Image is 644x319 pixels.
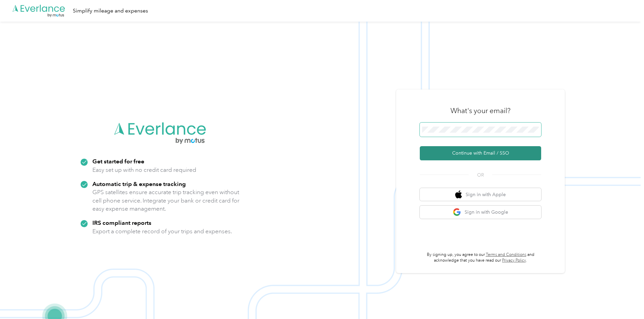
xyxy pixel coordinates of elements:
[92,188,240,213] p: GPS satellites ensure accurate trip tracking even without cell phone service. Integrate your bank...
[92,166,196,174] p: Easy set up with no credit card required
[420,146,541,160] button: Continue with Email / SSO
[73,7,148,15] div: Simplify mileage and expenses
[92,219,151,226] strong: IRS compliant reports
[92,180,186,187] strong: Automatic trip & expense tracking
[486,252,526,257] a: Terms and Conditions
[502,258,526,263] a: Privacy Policy
[420,206,541,219] button: google logoSign in with Google
[92,227,232,236] p: Export a complete record of your trips and expenses.
[453,208,461,216] img: google logo
[455,190,462,199] img: apple logo
[420,188,541,201] button: apple logoSign in with Apple
[92,158,144,165] strong: Get started for free
[469,171,492,179] span: OR
[420,252,541,264] p: By signing up, you agree to our and acknowledge that you have read our .
[450,106,510,115] h3: What's your email?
